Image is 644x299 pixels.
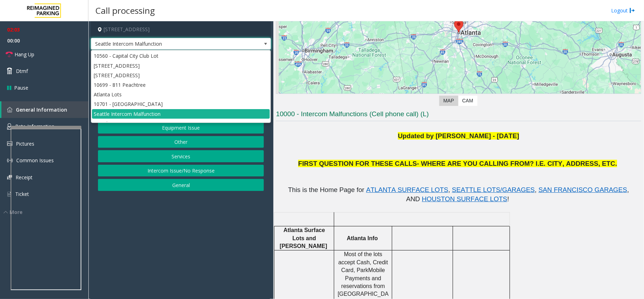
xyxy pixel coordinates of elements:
span: ATLANTA SURFACE LOTS [366,186,448,193]
span: HOUSTON SURFACE LOTS [422,195,507,203]
span: Atlanta Info [347,235,378,241]
button: Services [98,150,264,162]
a: General Information [1,101,88,118]
span: , [448,186,450,193]
button: Intercom Issue/No Response [98,165,264,177]
button: Equipment Issue [98,122,264,134]
img: 'icon' [7,158,13,163]
a: HOUSTON SURFACE LOTS [422,197,507,202]
div: 154 Peachtree Street Southwest, Atlanta, GA [454,19,463,33]
li: 10699 - 811 Peachtree [92,80,270,90]
b: Updated by [PERSON_NAME] - [DATE] [398,132,519,140]
li: [STREET_ADDRESS] [92,70,270,80]
span: SEATTLE LOTS/GARAGES [452,186,535,193]
li: Atlanta Lots [92,90,270,99]
img: 'icon' [7,175,12,180]
label: CAM [458,96,477,106]
span: , AND [406,186,631,203]
span: ! [507,195,509,203]
a: SEATTLE LOTS/GARAGES [452,187,535,193]
a: Logout [611,7,635,14]
a: SAN FRANCISCO GARAGES [539,187,627,193]
li: Seattle Intercom Malfunction [92,109,270,119]
li: 10701 - [GEOGRAPHIC_DATA] [92,99,270,109]
button: General [98,179,264,191]
span: This is the Home Page for [288,186,365,193]
h3: 10000 - Intercom Malfunctions (Cell phone call) (L) [276,109,641,121]
span: Dtmf [16,67,28,75]
span: Pause [14,84,28,91]
button: Other [98,136,264,148]
a: ATLANTA SURFACE LOTS [366,187,448,193]
h4: [STREET_ADDRESS] [91,21,271,38]
span: , [535,186,536,193]
span: Hang Up [14,51,34,58]
img: 'icon' [7,107,12,112]
span: Seattle Intercom Malfunction [91,38,235,50]
span: Rate Information [15,123,54,130]
img: 'icon' [7,141,12,146]
span: FIRST QUESTION FOR THESE CALLS- WHERE ARE YOU CALLING FROM? I.E. CITY, ADDRESS, ETC. [298,160,617,167]
h3: Call processing [92,2,158,19]
li: [STREET_ADDRESS] [92,61,270,70]
span: SAN FRANCISCO GARAGES [539,186,627,193]
li: 10560 - Capital City Club Lot [92,51,270,61]
li: error lane - DO NOT DELETE [92,119,270,128]
img: logout [630,7,635,14]
span: General Information [16,106,67,113]
span: Atlanta Surface Lots and [PERSON_NAME] [280,227,327,249]
label: Map [439,96,458,106]
div: More [4,208,88,216]
img: 'icon' [7,191,12,197]
img: 'icon' [7,123,12,130]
